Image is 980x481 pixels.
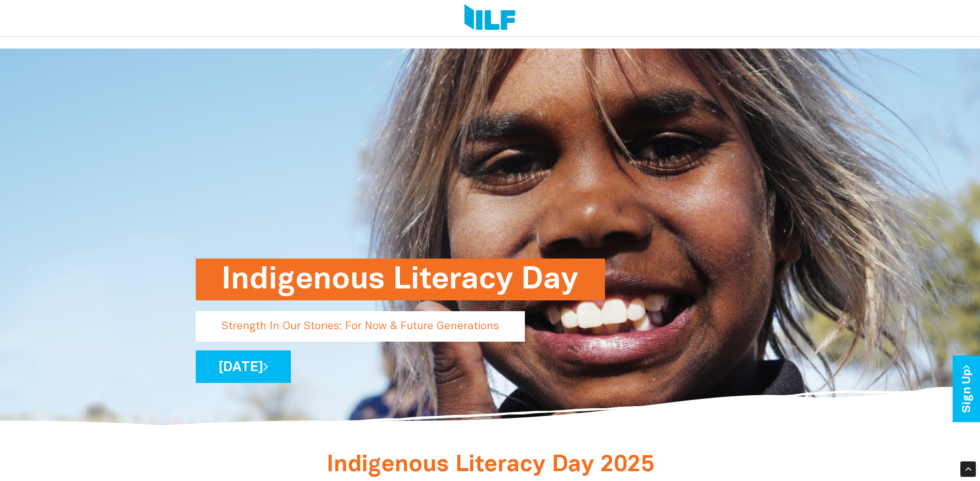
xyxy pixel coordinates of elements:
[464,4,516,32] img: Logo
[222,259,579,300] h1: Indigenous Literacy Day
[196,350,291,383] a: [DATE]
[326,455,654,476] span: Indigenous Literacy Day 2025
[196,311,525,342] p: Strength In Our Stories: For Now & Future Generations
[960,461,976,477] div: Scroll Back to Top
